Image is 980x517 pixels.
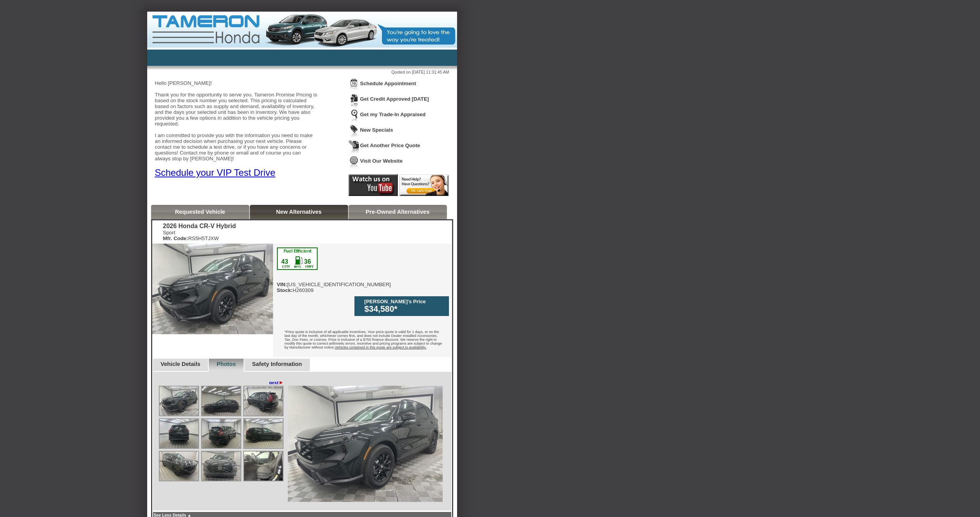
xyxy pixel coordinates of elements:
div: 2026 Honda CR-V Hybrid [163,223,236,230]
a: Schedule your VIP Test Drive [155,167,275,178]
div: Hello [PERSON_NAME]! Thank you for the opportunity to serve you. Tameron Promise Pricing is based... [155,74,318,178]
img: Icon_WeeklySpecials.png [349,125,359,139]
div: [PERSON_NAME]'s Price [364,299,445,304]
div: Sport RS5H5TJXW [163,230,236,241]
div: 36 [304,258,312,265]
a: Photos [217,361,236,367]
div: $34,580* [364,304,445,314]
a: Vehicle Details [161,361,201,367]
a: Visit Our Website [360,158,403,164]
img: Image.aspx [244,386,283,416]
img: Icon_TradeInAppraisal.png [349,109,359,124]
div: Quoted on [DATE] 11:31:45 AM [155,70,449,74]
img: Image.aspx [244,419,283,448]
img: 2026 Honda CR-V Hybrid [152,244,273,334]
img: Image.aspx [160,419,198,448]
a: New Alternatives [276,209,322,215]
a: Pre-Owned Alternatives [366,209,430,215]
img: Image.aspx [160,386,198,416]
a: Get my Trade-In Appraised [360,112,426,117]
div: *Price quote is inclusive of all applicable incentives. Your price quote is valid for 1 days, or ... [273,324,451,357]
b: Stock: [277,287,293,293]
img: Icon_ScheduleAppointment.png [349,78,359,93]
span: ► [279,380,284,385]
div: 43 [281,258,289,265]
a: Requested Vehicle [175,209,225,215]
b: Mfr. Code: [163,235,188,241]
img: Image.aspx [202,386,241,416]
img: Icon_LiveChat2.png [399,174,449,196]
u: Vehicles contained in this quote are subject to availability. [335,345,426,349]
a: New Specials [360,127,393,133]
a: Get Credit Approved [DATE] [360,96,429,102]
img: Image.aspx [160,452,198,481]
img: Image.aspx [202,419,241,448]
a: Safety Information [252,361,302,367]
a: Get Another Price Quote [360,143,420,148]
a: Schedule Appointment [360,81,416,86]
img: Image.aspx [244,452,283,481]
b: VIN: [277,282,287,287]
img: Icon_GetQuote.png [349,140,359,155]
img: Image.aspx [202,452,241,481]
img: Image.aspx [288,386,443,502]
a: next► [269,380,284,386]
div: [US_VEHICLE_IDENTIFICATION_NUMBER] H260309 [277,247,391,293]
img: Icon_VisitWebsite.png [349,156,359,170]
img: Icon_CreditApproval.png [349,94,359,108]
img: Icon_Youtube2.png [349,174,398,196]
